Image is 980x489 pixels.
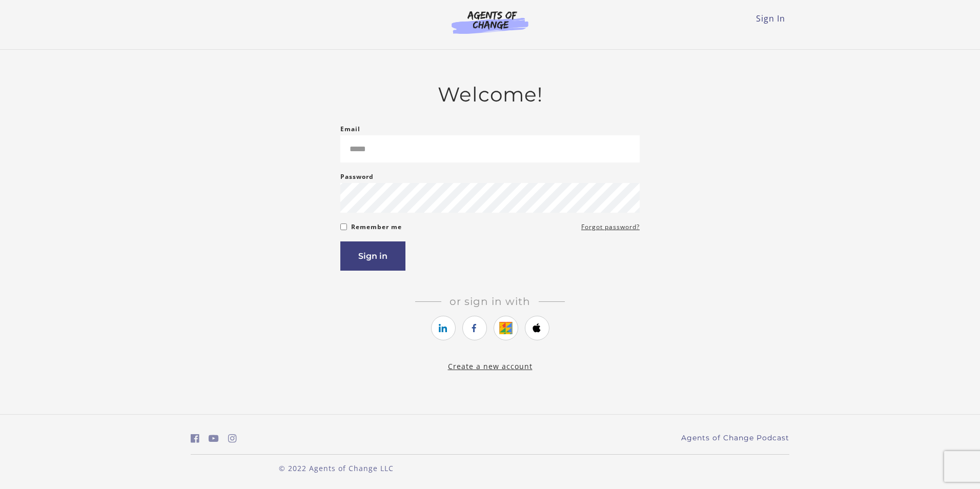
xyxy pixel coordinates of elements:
[191,463,482,474] p: © 2022 Agents of Change LLC
[681,433,789,443] a: Agents of Change Podcast
[462,316,487,340] a: https://courses.thinkific.com/users/auth/facebook?ss%5Breferral%5D=&ss%5Buser_return_to%5D=&ss%5B...
[228,431,237,446] a: https://www.instagram.com/agentsofchangeprep/ (Open in a new window)
[228,434,237,443] i: https://www.instagram.com/agentsofchangeprep/ (Open in a new window)
[431,316,456,340] a: https://courses.thinkific.com/users/auth/linkedin?ss%5Breferral%5D=&ss%5Buser_return_to%5D=&ss%5B...
[448,361,533,371] a: Create a new account
[340,171,374,183] label: Password
[209,434,219,443] i: https://www.youtube.com/c/AgentsofChangeTestPrepbyMeaganMitchell (Open in a new window)
[340,241,405,271] button: Sign in
[191,431,199,446] a: https://www.facebook.com/groups/aswbtestprep (Open in a new window)
[494,316,518,340] a: https://courses.thinkific.com/users/auth/google?ss%5Breferral%5D=&ss%5Buser_return_to%5D=&ss%5Bvi...
[581,221,640,233] a: Forgot password?
[351,221,402,233] label: Remember me
[340,123,360,135] label: Email
[441,295,539,308] span: Or sign in with
[191,434,199,443] i: https://www.facebook.com/groups/aswbtestprep (Open in a new window)
[525,316,549,340] a: https://courses.thinkific.com/users/auth/apple?ss%5Breferral%5D=&ss%5Buser_return_to%5D=&ss%5Bvis...
[340,83,640,107] h2: Welcome!
[756,13,785,24] a: Sign In
[209,431,219,446] a: https://www.youtube.com/c/AgentsofChangeTestPrepbyMeaganMitchell (Open in a new window)
[441,10,539,34] img: Agents of Change Logo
